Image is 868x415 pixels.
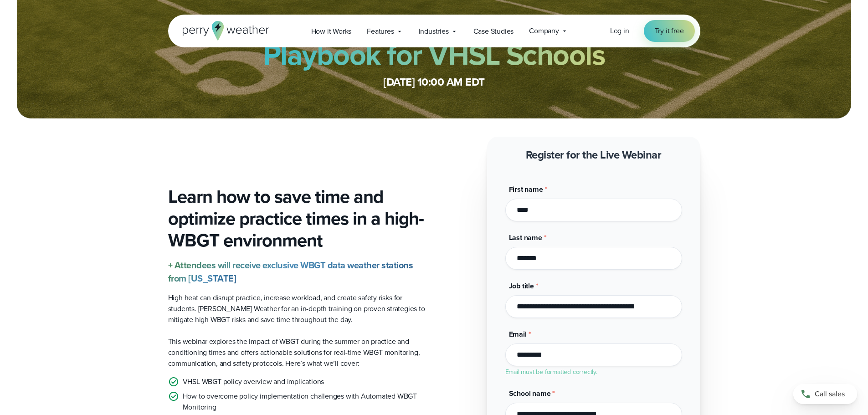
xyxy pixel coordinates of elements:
[509,184,543,195] span: First name
[183,391,427,413] p: How to overcome policy implementation challenges with Automated WBGT Monitoring
[610,26,629,36] span: Log in
[311,26,352,37] span: How it Works
[505,367,597,377] label: Email must be formatted correctly.
[367,26,394,37] span: Features
[644,20,695,42] a: Try it free
[793,384,857,404] a: Call sales
[509,329,527,339] span: Email
[303,22,360,41] a: How it Works
[383,74,485,90] strong: [DATE] 10:00 AM EDT
[263,4,606,76] strong: The Preseason WBGT Playbook for VHSL Schools
[466,22,522,41] a: Case Studies
[655,26,684,36] span: Try it free
[610,26,629,36] a: Log in
[183,376,324,387] p: VHSL WBGT policy overview and implications
[168,186,427,251] h3: Learn how to save time and optimize practice times in a high-WBGT environment
[509,232,542,243] span: Last name
[509,281,534,291] span: Job title
[526,147,662,163] strong: Register for the Live Webinar
[168,336,427,369] p: This webinar explores the impact of WBGT during the summer on practice and conditioning times and...
[168,258,413,285] strong: + Attendees will receive exclusive WBGT data weather stations from [US_STATE]
[168,292,427,325] p: High heat can disrupt practice, increase workload, and create safety risks for students. [PERSON_...
[419,26,449,37] span: Industries
[509,388,551,399] span: School name
[529,26,559,36] span: Company
[815,389,845,400] span: Call sales
[473,26,514,37] span: Case Studies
